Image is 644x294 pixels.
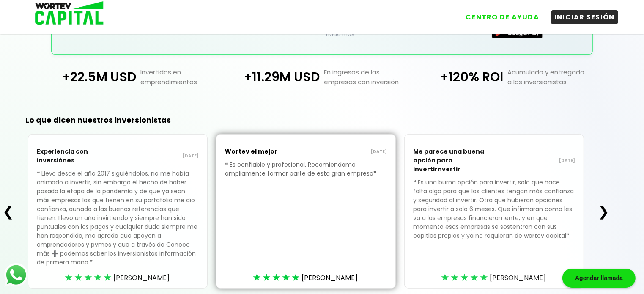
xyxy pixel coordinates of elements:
p: [DATE] [118,153,199,159]
img: logos_whatsapp-icon.242b2217.svg [4,263,28,287]
p: +11.29M USD [230,67,320,87]
a: CENTRO DE AYUDA [454,4,543,24]
div: ★★★★★ [253,271,301,284]
span: [PERSON_NAME] [490,272,546,283]
button: ❯ [595,203,612,220]
span: ❞ [566,231,571,240]
p: +120% ROI [414,67,504,87]
button: CENTRO DE AYUDA [462,10,543,24]
div: ★★★★★ [441,271,490,284]
p: Llevo desde el año 2017 siguiéndolos, no me había animado a invertir, sin embargo el hecho de hab... [37,169,199,280]
p: Experiencia con inversiónes. [37,143,118,169]
p: [DATE] [494,157,575,164]
p: Wortev el mejor [225,143,306,160]
p: Acumulado y entregado a los inversionistas [504,67,597,87]
span: ❝ [413,178,418,187]
span: ❝ [225,160,230,169]
div: ★★★★★ [65,271,113,284]
span: [PERSON_NAME] [113,272,170,283]
p: En ingresos de las empresas con inversión [320,67,414,87]
button: INICIAR SESIÓN [551,10,618,24]
p: [DATE] [306,148,387,155]
p: Me parece una buena opción para invertirnvertir [413,143,494,178]
a: INICIAR SESIÓN [543,4,618,24]
span: [PERSON_NAME] [301,272,358,283]
p: Invertidos en emprendimientos [136,67,230,87]
p: +22.5M USD [47,67,136,87]
span: ❞ [90,258,95,267]
div: Agendar llamada [562,269,636,288]
span: ❝ [37,169,41,178]
span: ❞ [373,169,378,178]
p: Es una burna opción para invertir, solo que hace falta algo para que los clientes tengan más conf... [413,178,575,253]
p: Es confiable y profesional. Recomiendame ampliamente formar parte de esta gran empresa [225,160,387,191]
